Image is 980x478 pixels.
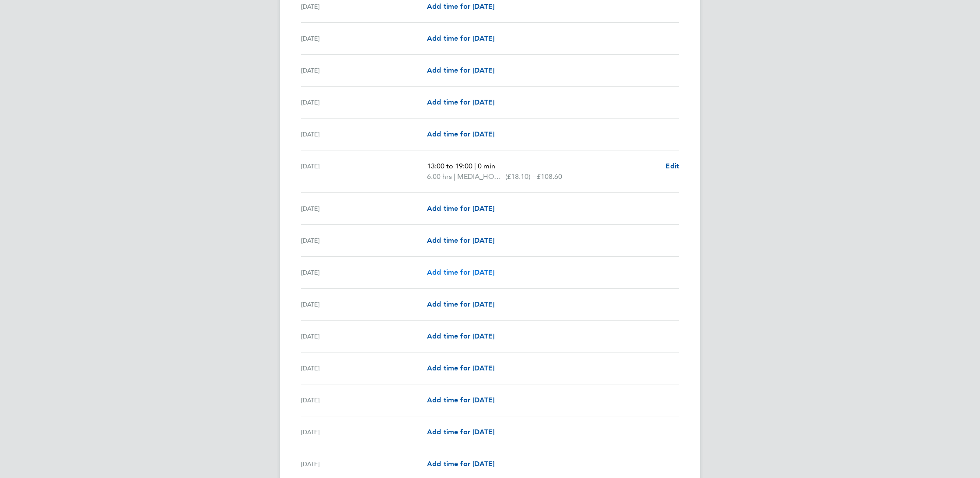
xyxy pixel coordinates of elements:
a: Add time for [DATE] [427,427,494,437]
span: | [454,172,455,181]
div: [DATE] [301,161,427,182]
span: Add time for [DATE] [427,204,494,213]
span: Add time for [DATE] [427,364,494,372]
a: Add time for [DATE] [427,331,494,342]
a: Add time for [DATE] [427,65,494,76]
div: [DATE] [301,97,427,108]
span: 0 min [478,162,495,170]
span: Add time for [DATE] [427,396,494,404]
a: Add time for [DATE] [427,235,494,246]
div: [DATE] [301,299,427,310]
span: Add time for [DATE] [427,2,494,10]
div: [DATE] [301,203,427,214]
div: [DATE] [301,363,427,373]
a: Edit [665,161,679,171]
span: £108.60 [537,172,562,181]
span: Add time for [DATE] [427,300,494,308]
div: [DATE] [301,427,427,437]
span: (£18.10) = [505,172,537,181]
div: [DATE] [301,395,427,405]
span: Add time for [DATE] [427,428,494,436]
a: Add time for [DATE] [427,203,494,214]
span: | [474,162,476,170]
a: Add time for [DATE] [427,33,494,44]
div: [DATE] [301,331,427,342]
a: Add time for [DATE] [427,267,494,278]
span: Add time for [DATE] [427,460,494,468]
a: Add time for [DATE] [427,129,494,140]
a: Add time for [DATE] [427,299,494,310]
span: Add time for [DATE] [427,130,494,138]
span: 6.00 hrs [427,172,452,181]
div: [DATE] [301,1,427,12]
span: Edit [665,162,679,170]
span: Add time for [DATE] [427,236,494,244]
a: Add time for [DATE] [427,363,494,373]
span: Add time for [DATE] [427,98,494,106]
div: [DATE] [301,33,427,44]
div: [DATE] [301,65,427,76]
span: Add time for [DATE] [427,268,494,276]
span: MEDIA_HOURS [457,171,505,182]
span: Add time for [DATE] [427,66,494,74]
span: Add time for [DATE] [427,332,494,340]
a: Add time for [DATE] [427,459,494,469]
div: [DATE] [301,267,427,278]
div: [DATE] [301,129,427,140]
div: [DATE] [301,459,427,469]
span: Add time for [DATE] [427,34,494,42]
a: Add time for [DATE] [427,1,494,12]
a: Add time for [DATE] [427,97,494,108]
div: [DATE] [301,235,427,246]
a: Add time for [DATE] [427,395,494,405]
span: 13:00 to 19:00 [427,162,472,170]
